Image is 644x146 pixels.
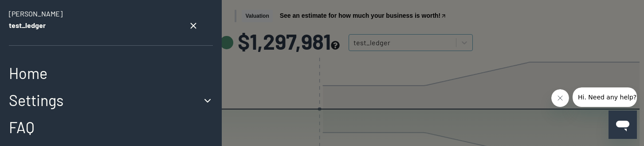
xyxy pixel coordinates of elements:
button: Settings [9,91,213,110]
button: close settings menu [188,20,199,31]
a: Home [9,64,213,83]
a: FAQ [9,118,213,137]
span: Hi. Need any help? [5,6,64,13]
strong: test_ledger [9,20,46,31]
p: [PERSON_NAME] [9,9,199,19]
